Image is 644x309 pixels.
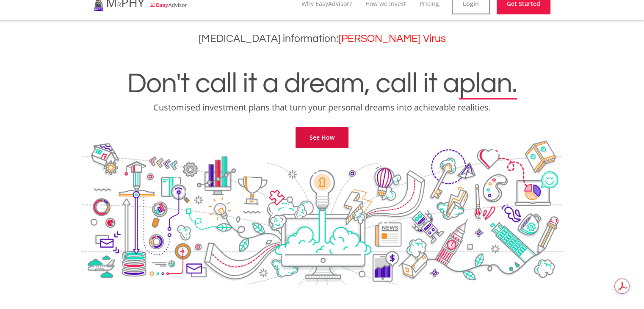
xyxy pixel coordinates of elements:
a: See How [296,127,348,148]
h3: [MEDICAL_DATA] information: [6,33,638,45]
a: [PERSON_NAME] Virus [338,33,446,44]
p: Customised investment plans that turn your personal dreams into achievable realities. [6,102,638,113]
h1: Don't call it a dream, call it a [6,69,638,98]
span: plan. [459,69,517,98]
